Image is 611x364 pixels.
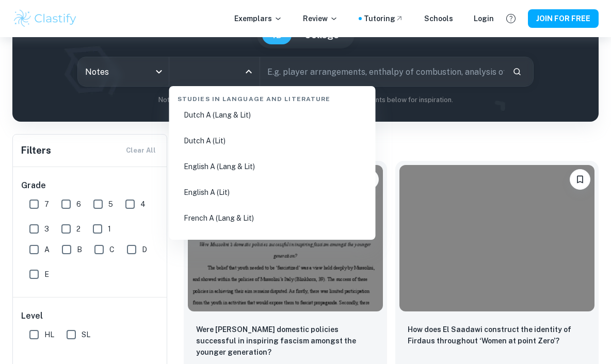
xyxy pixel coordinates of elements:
p: Review [303,13,338,24]
li: English A (Lang & Lit) [173,155,372,178]
button: Search [508,63,526,80]
span: B [77,244,82,255]
li: Dutch A (Lit) [173,129,372,153]
a: Tutoring [364,13,404,24]
span: 5 [108,198,113,210]
span: 6 [76,198,81,210]
span: 7 [44,198,49,210]
span: SL [82,329,90,340]
p: Were Mussolini’s domestic policies successful in inspiring fascism amongst the younger generation? [196,324,375,358]
h6: Filters [21,143,51,158]
span: 4 [140,198,146,210]
p: Exemplars [234,13,282,24]
span: 2 [76,223,81,235]
img: Clastify logo [12,8,78,29]
span: HL [44,329,54,340]
p: How does El Saadawi construct the identity of Firdaus throughout ‘Women at point Zero’? [408,324,586,346]
div: Studies in Language and Literature [173,86,372,108]
button: Please log in to bookmark exemplars [570,169,590,190]
span: 3 [44,223,49,235]
button: JOIN FOR FREE [528,9,599,28]
input: E.g. player arrangements, enthalpy of combustion, analysis of a big city... [260,57,504,86]
li: English A (Lit) [173,180,372,204]
h1: All Notes [184,134,599,153]
div: Notes [78,57,168,86]
span: A [44,244,50,255]
a: Schools [424,13,453,24]
span: D [142,244,147,255]
span: E [44,269,49,280]
p: Not sure what to search for? You can always look through our documents below for inspiration. [21,95,590,105]
button: Close [242,64,256,79]
h6: Level [21,310,159,322]
li: Dutch A (Lang & Lit) [173,103,372,127]
button: Help and Feedback [502,10,520,27]
span: C [109,244,115,255]
h6: Grade [21,179,159,192]
a: Login [474,13,494,24]
span: 1 [108,223,111,235]
li: French A (Lang & Lit) [173,206,372,230]
img: English A (Lit) Notes example thumbnail: How does El Saadawi construct the identi [399,165,594,311]
li: French A (Lit) [173,232,372,256]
